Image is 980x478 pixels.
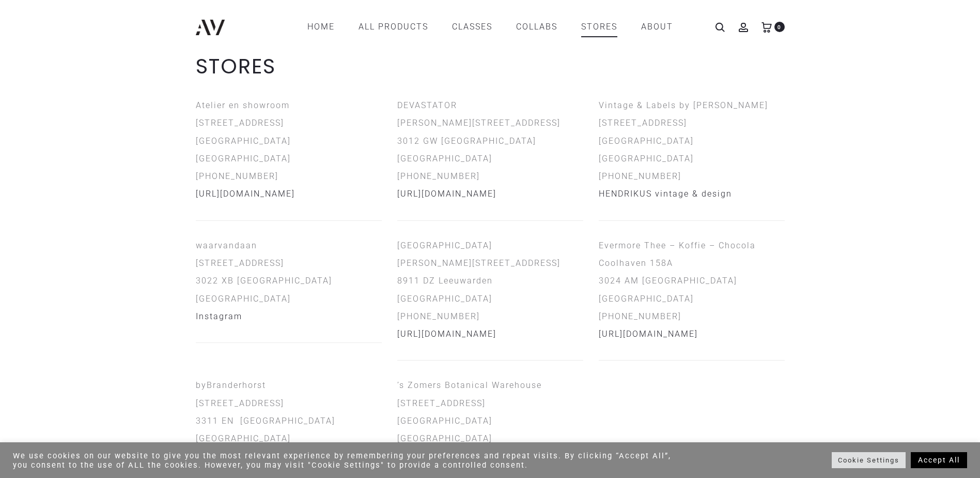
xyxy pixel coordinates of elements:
a: [URL][DOMAIN_NAME] [599,329,698,339]
a: Home [307,18,335,36]
a: Instagram [196,311,242,321]
h1: STORES [196,54,785,79]
a: [URL][DOMAIN_NAME] [397,329,496,339]
div: We use cookies on our website to give you the most relevant experience by remembering your prefer... [13,451,681,470]
a: STORES [581,18,617,36]
p: Atelier en showroom [STREET_ADDRESS] [GEOGRAPHIC_DATA] [GEOGRAPHIC_DATA] [PHONE_NUMBER] [196,97,382,203]
a: [URL][DOMAIN_NAME] [397,189,496,199]
a: Cookie Settings [832,452,906,468]
a: 0 [761,22,772,32]
a: COLLABS [516,18,557,36]
p: Evermore Thee – Koffie – Chocola Coolhaven 158A 3024 AM [GEOGRAPHIC_DATA] [GEOGRAPHIC_DATA] [PHON... [599,237,785,343]
a: ABOUT [641,18,673,36]
p: waarvandaan [STREET_ADDRESS] 3022 XB [GEOGRAPHIC_DATA] [GEOGRAPHIC_DATA] [196,237,382,325]
span: 0 [774,22,785,32]
a: [URL][DOMAIN_NAME] [196,189,295,199]
a: CLASSES [452,18,492,36]
a: HENDRIKUS vintage & design [599,189,732,199]
p: [GEOGRAPHIC_DATA] [PERSON_NAME][STREET_ADDRESS] 8911 DZ Leeuwarden [GEOGRAPHIC_DATA] [PHONE_NUMBER] [397,237,583,343]
a: Accept All [911,452,967,468]
a: All products [359,18,428,36]
p: Vintage & Labels by [PERSON_NAME] [STREET_ADDRESS] [GEOGRAPHIC_DATA] [GEOGRAPHIC_DATA] [PHONE_NUM... [599,97,785,203]
p: DEVASTATOR [PERSON_NAME][STREET_ADDRESS] 3012 GW [GEOGRAPHIC_DATA] [GEOGRAPHIC_DATA] [PHONE_NUMBER] [397,97,583,203]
